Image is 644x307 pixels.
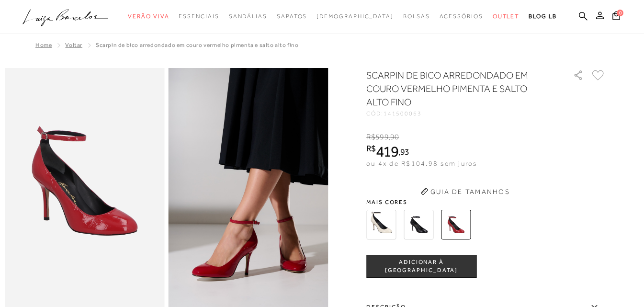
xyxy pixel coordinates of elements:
[440,13,483,20] span: Acessórios
[128,13,169,20] span: Verão Viva
[493,13,520,20] span: Outlet
[366,68,546,109] h1: SCARPIN DE BICO ARREDONDADO EM COURO VERMELHO PIMENTA E SALTO ALTO FINO
[390,133,399,141] span: 90
[179,8,219,25] a: noSubCategoriesText
[366,255,476,278] button: ADICIONAR À [GEOGRAPHIC_DATA]
[366,133,375,141] i: R$
[366,210,396,239] img: SCARPIN DE BICO ARREDONDADO EM COURO OFF WHITE E SALTO ALTO FINO
[229,13,267,20] span: Sandálias
[277,8,307,25] a: noSubCategoriesText
[376,143,398,160] span: 419
[366,111,558,116] div: CÓD:
[229,8,267,25] a: noSubCategoriesText
[529,8,556,25] a: BLOG LB
[128,8,169,25] a: noSubCategoriesText
[375,133,388,141] span: 599
[441,210,471,239] img: SCARPIN DE BICO ARREDONDADO EM COURO VERMELHO PIMENTA E SALTO ALTO FINO
[617,10,623,16] span: 0
[179,13,219,20] span: Essenciais
[65,42,82,48] a: Voltar
[96,42,299,48] span: SCARPIN DE BICO ARREDONDADO EM COURO VERMELHO PIMENTA E SALTO ALTO FINO
[417,184,513,199] button: Guia de Tamanhos
[366,144,376,153] i: R$
[277,13,307,20] span: Sapatos
[366,199,606,205] span: Mais cores
[403,8,430,25] a: noSubCategoriesText
[366,159,477,167] span: ou 4x de R$104,98 sem juros
[404,210,433,239] img: SCARPIN DE BICO ARREDONDADO EM COURO PRETO E SALTO ALTO FINO
[440,8,483,25] a: noSubCategoriesText
[529,13,556,20] span: BLOG LB
[316,13,394,20] span: [DEMOGRAPHIC_DATA]
[367,258,476,275] span: ADICIONAR À [GEOGRAPHIC_DATA]
[316,8,394,25] a: noSubCategoriesText
[403,13,430,20] span: Bolsas
[384,110,422,117] span: 141500063
[400,147,409,157] span: 93
[610,11,623,23] button: 0
[493,8,520,25] a: noSubCategoriesText
[398,148,409,156] i: ,
[35,42,52,48] a: Home
[389,133,399,141] i: ,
